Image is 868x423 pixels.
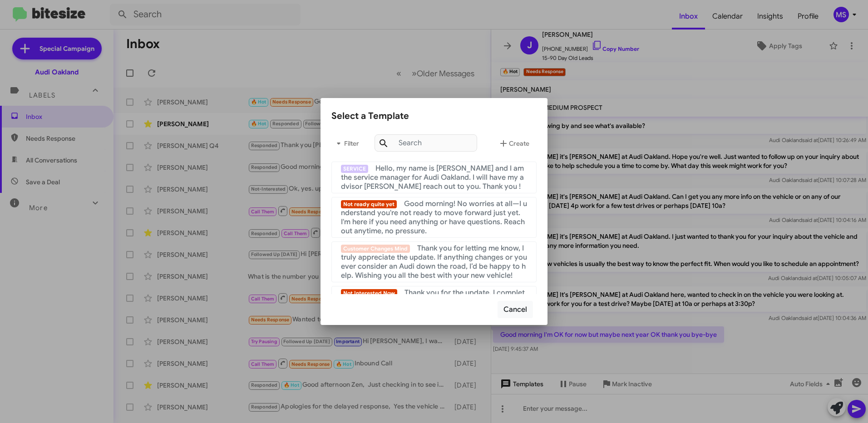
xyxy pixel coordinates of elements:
span: Not ready quite yet [341,200,397,208]
span: Create [498,135,529,152]
span: Good morning! No worries at all—I understand you're not ready to move forward just yet. I'm here ... [341,199,527,236]
span: SERVICE [341,165,368,173]
span: Thank you for letting me know, I truly appreciate the update. If anything changes or you ever con... [341,244,527,280]
span: Thank you for the update, I completely understand. If anything changes down the road or you have ... [341,288,527,325]
span: Hello, my name is [PERSON_NAME] and I am the service manager for Audi Oakland. I will have my adv... [341,164,524,191]
span: Not Interested Now [341,289,397,297]
button: Filter [331,133,360,154]
input: Search [375,134,477,152]
span: Customer Changes Mind [341,245,410,253]
span: Filter [331,135,360,152]
div: Select a Template [331,109,537,123]
button: Create [491,133,537,154]
button: Cancel [498,301,533,318]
